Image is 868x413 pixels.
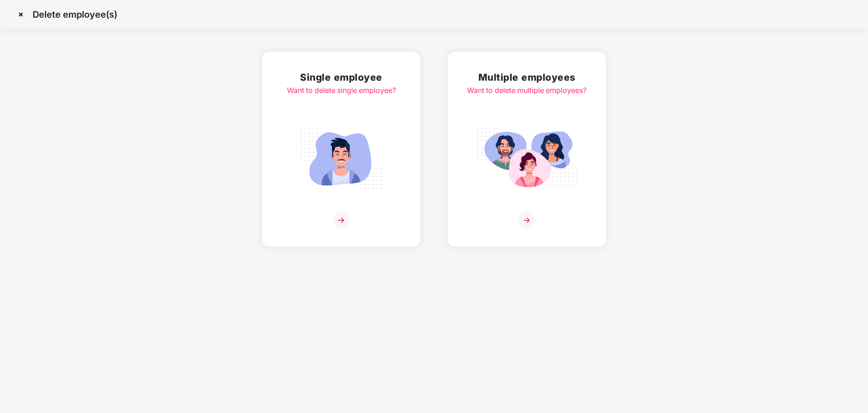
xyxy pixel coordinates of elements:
img: svg+xml;base64,PHN2ZyB4bWxucz0iaHR0cDovL3d3dy53My5vcmcvMjAwMC9zdmciIGlkPSJNdWx0aXBsZV9lbXBsb3llZS... [476,123,577,194]
img: svg+xml;base64,PHN2ZyBpZD0iQ3Jvc3MtMzJ4MzIiIHhtbG5zPSJodHRwOi8vd3d3LnczLm9yZy8yMDAwL3N2ZyIgd2lkdG... [14,7,28,22]
div: Want to delete multiple employees? [467,85,587,96]
h2: Multiple employees [467,70,587,85]
div: Want to delete single employee? [287,85,396,96]
img: svg+xml;base64,PHN2ZyB4bWxucz0iaHR0cDovL3d3dy53My5vcmcvMjAwMC9zdmciIHdpZHRoPSIzNiIgaGVpZ2h0PSIzNi... [519,212,535,228]
img: svg+xml;base64,PHN2ZyB4bWxucz0iaHR0cDovL3d3dy53My5vcmcvMjAwMC9zdmciIGlkPSJTaW5nbGVfZW1wbG95ZWUiIH... [291,123,392,194]
h2: Single employee [287,70,396,85]
img: svg+xml;base64,PHN2ZyB4bWxucz0iaHR0cDovL3d3dy53My5vcmcvMjAwMC9zdmciIHdpZHRoPSIzNiIgaGVpZ2h0PSIzNi... [333,212,349,228]
p: Delete employee(s) [33,9,117,20]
